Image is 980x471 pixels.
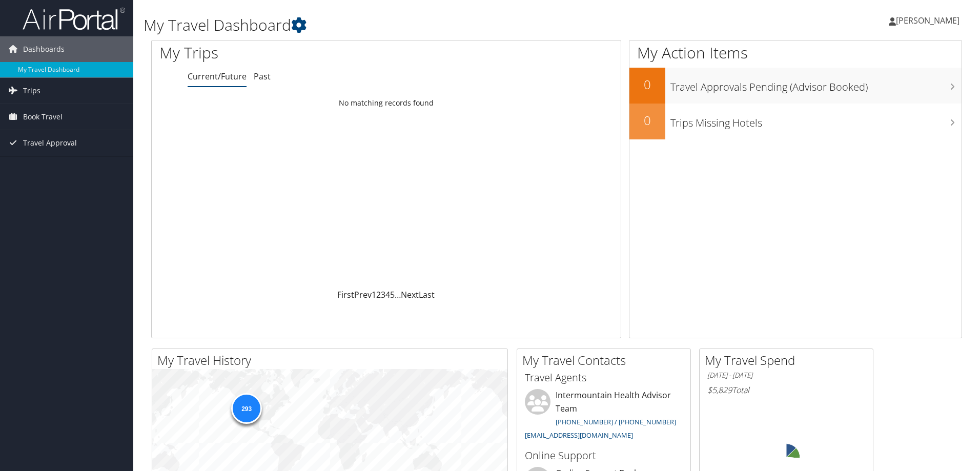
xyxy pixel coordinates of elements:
[629,42,962,64] h1: My Action Items
[629,112,665,129] h2: 0
[419,289,435,300] a: Last
[385,289,390,300] a: 4
[670,75,962,94] h3: Travel Approvals Pending (Advisor Booked)
[525,371,683,385] h3: Travel Agents
[354,289,372,300] a: Prev
[705,352,873,369] h2: My Travel Spend
[376,289,381,300] a: 2
[707,384,865,396] h6: Total
[337,289,354,300] a: First
[401,289,419,300] a: Next
[152,94,621,112] td: No matching records found
[395,289,401,300] span: …
[525,448,683,463] h3: Online Support
[372,289,376,300] a: 1
[629,104,962,139] a: 0Trips Missing Hotels
[629,68,962,104] a: 0Travel Approvals Pending (Advisor Booked)
[144,14,695,36] h1: My Travel Dashboard
[896,15,959,26] span: [PERSON_NAME]
[670,111,962,130] h3: Trips Missing Hotels
[707,371,865,380] h6: [DATE] - [DATE]
[889,5,970,36] a: [PERSON_NAME]
[629,76,665,93] h2: 0
[707,384,732,396] span: $5,829
[556,417,676,426] a: [PHONE_NUMBER] / [PHONE_NUMBER]
[520,389,688,444] li: Intermountain Health Advisor Team
[23,104,63,130] span: Book Travel
[23,36,65,62] span: Dashboards
[381,289,385,300] a: 3
[522,352,690,369] h2: My Travel Contacts
[159,42,418,64] h1: My Trips
[231,393,262,424] div: 293
[525,431,633,440] a: [EMAIL_ADDRESS][DOMAIN_NAME]
[23,7,125,31] img: airportal-logo.png
[188,71,247,82] a: Current/Future
[390,289,395,300] a: 5
[254,71,271,82] a: Past
[23,78,40,104] span: Trips
[157,352,507,369] h2: My Travel History
[23,130,77,156] span: Travel Approval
